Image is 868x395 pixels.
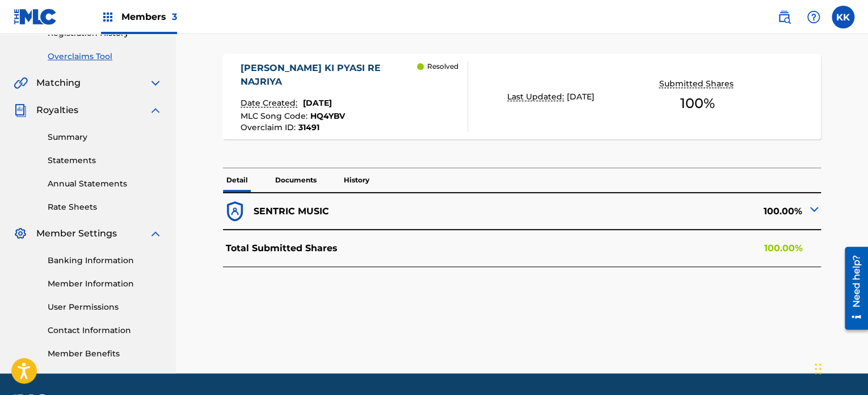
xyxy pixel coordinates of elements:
span: [DATE] [303,98,332,108]
img: search [777,10,791,24]
img: expand [149,76,162,90]
a: Member Benefits [48,348,162,360]
p: SENTRIC MUSIC [254,205,329,218]
span: HQ4YBV [310,111,345,121]
img: Top Rightsholders [101,10,115,24]
iframe: Chat Widget [811,340,868,395]
a: Rate Sheets [48,201,162,213]
span: [DATE] [567,92,595,102]
a: Contact Information [48,325,162,336]
p: Date Created: [241,97,300,109]
p: History [340,168,373,192]
a: Overclaims Tool [48,51,162,63]
p: Submitted Shares [659,78,736,90]
iframe: Resource Center [836,243,868,334]
img: MLC Logo [14,9,57,25]
p: Documents [272,168,320,192]
a: Statements [48,155,162,167]
a: Member Information [48,278,162,290]
div: [PERSON_NAME] KI PYASI RE NAJRIYA [241,61,417,89]
span: Matching [36,76,81,90]
p: Detail [223,168,251,192]
a: Annual Statements [48,178,162,190]
span: 100 % [680,93,715,114]
img: Member Settings [14,227,27,240]
img: expand [149,227,162,240]
img: help [807,10,820,24]
span: MLC Song Code : [241,111,310,121]
span: Members [121,10,177,23]
img: expand-cell-toggle [807,202,821,216]
a: [PERSON_NAME] KI PYASI RE NAJRIYADate Created:[DATE]MLC Song Code:HQ4YBVOverclaim ID:31491 Resolv... [223,54,821,139]
img: dfb38c8551f6dcc1ac04.svg [223,199,247,223]
span: 31491 [298,122,319,132]
span: Overclaim ID : [241,122,298,132]
span: Member Settings [36,227,117,240]
p: Total Submitted Shares [226,242,338,255]
span: 3 [172,11,177,22]
img: Matching [14,76,28,90]
p: Last Updated: [507,91,567,103]
p: Resolved [427,61,458,72]
p: 100.00% [764,242,802,255]
div: User Menu [832,6,854,28]
a: Summary [48,131,162,143]
img: Royalties [14,103,27,117]
div: Drag [815,352,821,386]
a: Banking Information [48,255,162,267]
div: 100.00% [522,199,821,223]
img: expand [149,103,162,117]
span: Royalties [36,103,78,117]
a: Public Search [773,6,795,28]
div: Help [802,6,825,28]
a: User Permissions [48,301,162,313]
